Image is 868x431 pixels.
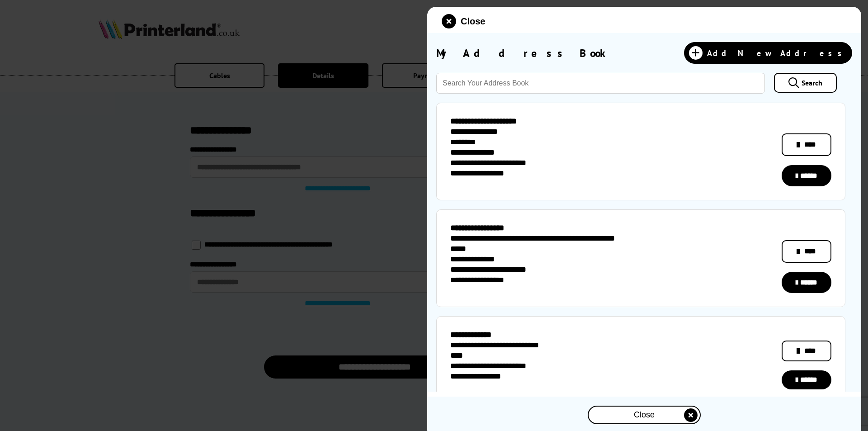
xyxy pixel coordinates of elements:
[707,48,847,58] span: Add New Address
[774,73,837,93] a: Search
[436,73,765,94] input: Search Your Address Book
[802,78,822,87] span: Search
[634,410,655,420] span: Close
[588,406,701,424] button: close modal
[436,46,612,60] span: My Address Book
[461,16,485,27] span: Close
[442,14,485,28] button: close modal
